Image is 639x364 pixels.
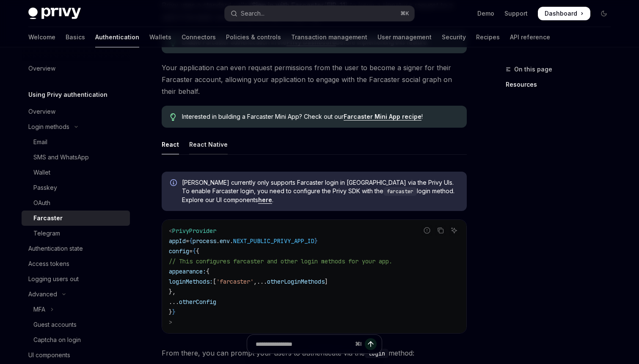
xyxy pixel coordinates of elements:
[28,107,55,117] div: Overview
[504,9,528,18] a: Support
[189,247,193,255] span: =
[28,27,55,47] a: Welcome
[169,227,172,235] span: <
[169,237,186,245] span: appId
[545,9,577,18] span: Dashboard
[169,318,172,326] span: >
[22,302,130,317] button: Toggle MFA section
[33,213,63,223] div: Farcaster
[22,104,130,119] a: Overview
[325,278,328,285] span: ]
[220,237,230,245] span: env
[172,308,176,316] span: }
[442,27,466,47] a: Security
[182,27,216,47] a: Connectors
[95,27,139,47] a: Authentication
[172,227,216,235] span: PrivyProvider
[169,257,392,265] span: // This configures farcaster and other login methods for your app.
[538,7,590,20] a: Dashboard
[22,287,130,302] button: Toggle Advanced section
[66,27,85,47] a: Basics
[314,237,318,245] span: }
[22,241,130,256] a: Authentication state
[33,167,50,178] div: Wallet
[33,152,89,162] div: SMS and WhatsApp
[267,278,325,285] span: otherLoginMethods
[506,78,617,91] a: Resources
[22,211,130,226] a: Farcaster
[33,183,57,193] div: Passkey
[344,113,421,120] a: Farcaster Mini App recipe
[182,178,458,204] span: [PERSON_NAME] currently only supports Farcaster login in [GEOGRAPHIC_DATA] via the Privy UIs. To ...
[22,226,130,241] a: Telegram
[33,304,45,315] div: MFA
[28,274,79,284] div: Logging users out
[22,271,130,287] a: Logging users out
[189,237,193,245] span: {
[33,228,60,238] div: Telegram
[28,122,69,132] div: Login methods
[477,9,494,18] a: Demo
[186,237,189,245] span: =
[169,247,189,255] span: config
[33,335,81,345] div: Captcha on login
[597,7,611,20] button: Toggle dark mode
[28,259,69,269] div: Access tokens
[33,198,50,208] div: OAuth
[225,6,414,21] button: Open search
[162,134,179,154] div: React
[169,278,213,285] span: loginMethods:
[291,27,367,47] a: Transaction management
[241,8,264,19] div: Search...
[28,244,83,254] div: Authentication state
[449,225,460,236] button: Ask AI
[179,298,216,306] span: otherConfig
[22,119,130,134] button: Toggle Login methods section
[22,332,130,348] a: Captcha on login
[28,350,70,360] div: UI components
[226,27,281,47] a: Policies & controls
[28,90,107,100] h5: Using Privy authentication
[377,27,432,47] a: User management
[193,247,196,255] span: {
[22,61,130,76] a: Overview
[196,247,199,255] span: {
[22,180,130,195] a: Passkey
[169,298,179,306] span: ...
[510,27,550,47] a: API reference
[206,268,209,275] span: {
[22,348,130,363] a: UI components
[421,225,432,236] button: Report incorrect code
[22,134,130,150] a: Email
[170,179,179,188] svg: Info
[169,308,172,316] span: }
[22,150,130,165] a: SMS and WhatsApp
[383,187,417,196] code: farcaster
[213,278,216,285] span: [
[216,278,253,285] span: 'farcaster'
[233,237,314,245] span: NEXT_PUBLIC_PRIVY_APP_ID
[28,8,81,19] img: dark logo
[189,134,228,154] div: React Native
[33,137,47,147] div: Email
[33,320,77,330] div: Guest accounts
[162,62,467,97] span: Your application can even request permissions from the user to become a signer for their Farcaste...
[258,196,272,204] a: here
[435,225,446,236] button: Copy the contents from the code block
[514,64,552,74] span: On this page
[257,278,267,285] span: ...
[28,63,55,74] div: Overview
[476,27,500,47] a: Recipes
[256,335,352,353] input: Ask a question...
[193,237,216,245] span: process
[216,237,220,245] span: .
[365,338,377,350] button: Send message
[400,10,409,17] span: ⌘ K
[22,256,130,271] a: Access tokens
[230,237,233,245] span: .
[28,289,57,299] div: Advanced
[182,112,458,121] span: Interested in building a Farcaster Mini App? Check out our !
[169,288,176,296] span: },
[149,27,171,47] a: Wallets
[22,165,130,180] a: Wallet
